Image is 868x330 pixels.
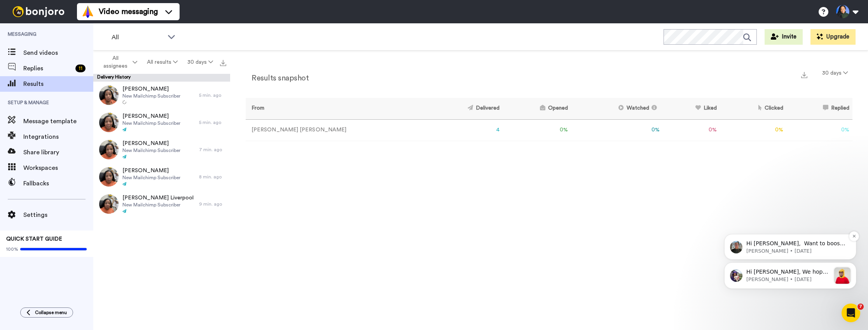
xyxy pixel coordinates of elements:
span: New Mailchimp Subscriber [122,147,180,154]
td: 0 % [720,119,786,141]
img: export.svg [220,60,226,66]
img: export.svg [801,72,807,78]
span: New Mailchimp Subscriber [122,120,180,126]
span: Message template [23,117,93,126]
span: Collapse menu [35,309,67,316]
span: Workspaces [23,163,93,173]
span: QUICK START GUIDE [6,236,62,242]
iframe: Intercom live chat [842,304,860,322]
button: Collapse menu [20,307,73,318]
div: 8 min. ago [199,174,226,180]
span: [PERSON_NAME] Liverpool [122,194,194,202]
div: 5 min. ago [199,92,226,98]
a: [PERSON_NAME] LiverpoolNew Mailchimp Subscriber9 min. ago [93,190,230,218]
button: All assignees [95,51,142,73]
h2: Results snapshot [246,74,309,82]
div: 11 [75,65,86,72]
span: All assignees [100,54,131,70]
td: 4 [427,119,503,141]
span: [PERSON_NAME] [122,167,180,175]
td: 0 % [503,119,571,141]
button: All results [142,55,183,69]
th: Clicked [720,98,786,119]
img: bj-logo-header-white.svg [9,6,68,17]
td: [PERSON_NAME] [PERSON_NAME] [246,119,427,141]
img: 7b7d419c-f306-47f0-a2e1-6308b82c8343-thumb.jpg [99,113,119,132]
span: New Mailchimp Subscriber [122,202,194,208]
span: Video messaging [99,6,158,17]
img: 24eb4813-e07a-428a-8020-849adf0f18c6-thumb.jpg [99,140,119,159]
span: New Mailchimp Subscriber [122,175,180,181]
span: 100% [6,246,18,252]
div: Delivery History [93,74,230,82]
td: 0 % [571,119,663,141]
span: 7 [858,304,864,310]
span: Results [23,79,93,89]
img: vm-color.svg [82,5,94,18]
button: Export all results that match these filters now. [218,56,229,68]
th: Liked [663,98,720,119]
th: From [246,98,427,119]
span: [PERSON_NAME] [122,85,180,93]
span: [PERSON_NAME] [122,140,180,147]
th: Watched [571,98,663,119]
img: 47f46030-fd15-43e3-b735-a46b2a9371ad-thumb.jpg [99,167,119,187]
span: [PERSON_NAME] [122,112,180,120]
span: Settings [23,210,93,220]
img: 94448374-3248-4916-9e01-2e989692e42b-thumb.jpg [99,194,119,214]
div: 7 min. ago [199,147,226,153]
div: 9 min. ago [199,201,226,207]
div: 5 min. ago [199,119,226,126]
button: Invite [765,29,803,45]
span: New Mailchimp Subscriber [122,93,180,99]
span: Replies [23,64,72,73]
th: Replied [786,98,852,119]
span: Share library [23,148,93,157]
img: fceabfff-9629-46c1-a2d3-2fa07ad74c63-thumb.jpg [99,86,119,105]
button: Export a summary of each team member’s results that match this filter now. [799,69,810,80]
span: Send videos [23,48,93,58]
span: Integrations [23,132,93,141]
button: 30 days [817,66,852,80]
a: [PERSON_NAME]New Mailchimp Subscriber7 min. ago [93,136,230,163]
a: [PERSON_NAME]New Mailchimp Subscriber5 min. ago [93,109,230,136]
button: Upgrade [810,29,856,45]
td: 0 % [663,119,720,141]
th: Opened [503,98,571,119]
button: 30 days [182,55,218,69]
a: [PERSON_NAME]New Mailchimp Subscriber5 min. ago [93,82,230,109]
span: Fallbacks [23,179,93,188]
th: Delivered [427,98,503,119]
iframe: Intercom notifications message [713,185,868,301]
span: All [112,33,164,42]
a: [PERSON_NAME]New Mailchimp Subscriber8 min. ago [93,163,230,190]
td: 0 % [786,119,852,141]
